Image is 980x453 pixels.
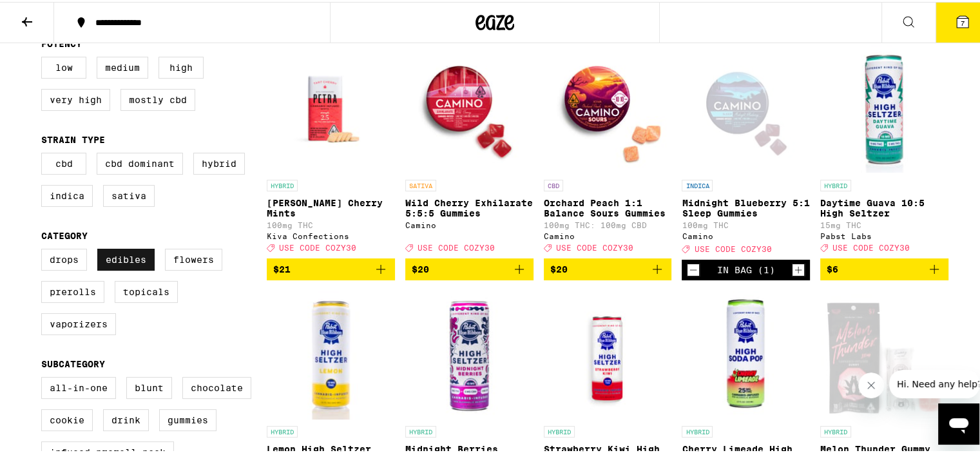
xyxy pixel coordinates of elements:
span: USE CODE COZY30 [279,242,356,250]
p: Wild Cherry Exhilarate 5:5:5 Gummies [405,196,533,217]
span: USE CODE COZY30 [694,243,771,251]
a: Open page for Orchard Peach 1:1 Balance Sours Gummies from Camino [544,43,672,256]
span: $6 [827,262,838,273]
button: Add to bag [405,256,533,278]
label: Flowers [165,247,222,269]
legend: Strain Type [41,133,105,143]
p: Lemon High Seltzer [267,442,395,452]
p: Orchard Peach 1:1 Balance Sours Gummies [544,196,672,217]
label: Vaporizers [41,311,116,333]
label: Very High [41,87,110,109]
iframe: Message from company [889,368,979,396]
span: $21 [273,262,291,273]
p: CBD [544,178,563,189]
button: Add to bag [267,256,395,278]
p: HYBRID [820,178,851,189]
label: Chocolate [182,375,251,397]
iframe: Button to launch messaging window [938,401,979,443]
label: Indica [41,183,93,205]
div: Kiva Confections [267,230,395,238]
p: HYBRID [820,424,851,436]
p: HYBRID [544,424,575,436]
span: $20 [412,262,429,273]
img: Camino - Wild Cherry Exhilarate 5:5:5 Gummies [405,43,533,171]
legend: Category [41,229,88,239]
img: Pabst Labs - Strawberry Kiwi High Seltzer [544,289,672,418]
label: Drops [41,247,87,269]
img: Camino - Orchard Peach 1:1 Balance Sours Gummies [544,43,672,171]
p: HYBRID [682,424,713,436]
legend: Potency [41,37,82,47]
label: Mostly CBD [120,87,195,109]
p: Midnight Blueberry 5:1 Sleep Gummies [682,196,810,217]
button: Add to bag [544,256,672,278]
label: Medium [97,55,148,77]
div: In Bag (1) [717,263,775,273]
button: Add to bag [820,256,948,278]
label: CBD Dominant [97,151,183,173]
legend: Subcategory [41,357,105,367]
div: Pabst Labs [820,230,948,238]
p: [PERSON_NAME] Cherry Mints [267,196,395,217]
p: HYBRID [405,424,436,436]
p: HYBRID [267,178,298,189]
label: Cookie [41,407,93,429]
a: Open page for Daytime Guava 10:5 High Seltzer from Pabst Labs [820,43,948,256]
label: High [159,55,204,77]
span: USE CODE COZY30 [556,242,633,250]
label: Low [41,55,86,77]
p: 100mg THC [682,219,810,227]
label: Topicals [115,279,178,301]
a: Open page for Midnight Blueberry 5:1 Sleep Gummies from Camino [682,43,810,258]
label: Edibles [97,247,155,269]
span: USE CODE COZY30 [832,242,910,250]
label: Gummies [159,407,216,429]
img: Pabst Labs - Lemon High Seltzer [267,289,395,418]
p: Melon Thunder Gummy [820,442,948,452]
p: HYBRID [267,424,298,436]
label: Prerolls [41,279,104,301]
img: Pabst Labs - Midnight Berries 10:3:2 High Seltzer [405,289,533,418]
div: Camino [682,230,810,238]
label: Hybrid [193,151,245,173]
label: CBD [41,151,86,173]
div: Camino [544,230,672,238]
a: Open page for Wild Cherry Exhilarate 5:5:5 Gummies from Camino [405,43,533,256]
p: 100mg THC [267,219,395,227]
span: USE CODE COZY30 [418,242,495,250]
label: All-In-One [41,375,116,397]
img: Kiva Confections - Petra Tart Cherry Mints [267,43,395,171]
label: Sativa [103,183,155,205]
p: 15mg THC [820,219,948,227]
button: Increment [792,262,805,275]
p: 100mg THC: 100mg CBD [544,219,672,227]
span: Hi. Need any help? [8,9,93,19]
span: $20 [550,262,568,273]
img: Pabst Labs - Daytime Guava 10:5 High Seltzer [820,43,948,171]
iframe: Close message [858,371,884,396]
label: Blunt [126,375,172,397]
label: Drink [103,407,149,429]
img: Pabst Labs - Cherry Limeade High Soda Pop Seltzer - 25mg [682,289,810,418]
span: 7 [961,17,965,25]
a: Open page for Petra Tart Cherry Mints from Kiva Confections [267,43,395,256]
p: SATIVA [405,178,436,189]
p: Daytime Guava 10:5 High Seltzer [820,196,948,217]
div: Camino [405,219,533,227]
p: INDICA [682,178,713,189]
button: Decrement [687,262,700,275]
